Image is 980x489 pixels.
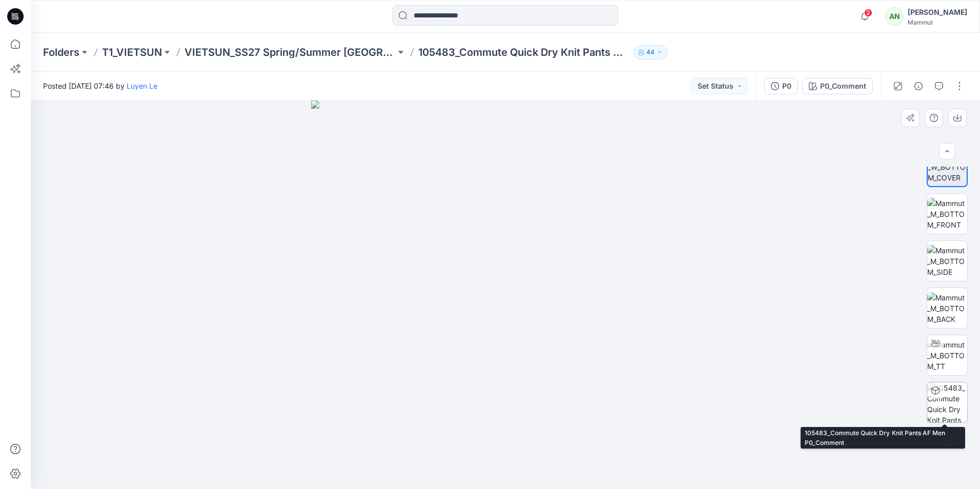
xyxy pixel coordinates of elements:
div: AN [885,7,904,26]
a: Luyen Le [127,81,157,90]
p: 44 [646,47,655,58]
img: Mammut_W_BOTTOM_COVER [928,151,967,183]
div: P0 [782,80,791,92]
button: P0 [764,78,798,94]
img: eyJhbGciOiJIUzI1NiIsImtpZCI6IjAiLCJzbHQiOiJzZXMiLCJ0eXAiOiJKV1QifQ.eyJkYXRhIjp7InR5cGUiOiJzdG9yYW... [311,100,700,489]
a: VIETSUN_SS27 Spring/Summer [GEOGRAPHIC_DATA] [185,45,396,59]
p: 105483_Commute Quick Dry Knit Pants AF Men [418,45,629,59]
span: 2 [864,9,872,17]
div: [PERSON_NAME] [908,6,967,18]
span: Posted [DATE] 07:46 by [43,80,157,91]
div: P0_Comment [820,80,866,92]
img: Mammut_M_BOTTOM_TT [927,339,967,372]
img: 105483_Commute Quick Dry Knit Pants AF Men P0_Comment [927,382,967,422]
button: Details [910,78,927,94]
button: P0_Comment [802,78,873,94]
button: 44 [634,45,667,59]
a: Folders [43,45,79,59]
img: Mammut_M_BOTTOM_BACK [927,292,967,324]
div: Mammut [908,18,967,26]
a: T1_VIETSUN [102,45,162,59]
img: Mammut_M_BOTTOM_FRONT [927,198,967,230]
img: Mammut_M_BOTTOM_SIDE [927,245,967,277]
